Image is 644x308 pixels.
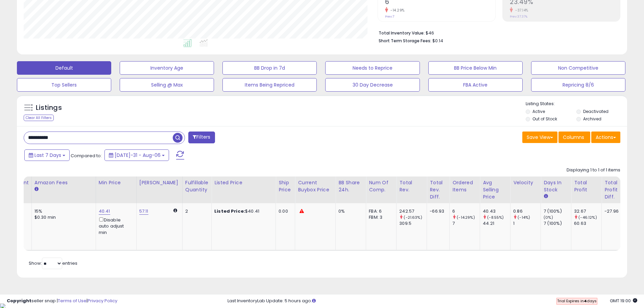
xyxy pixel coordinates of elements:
button: Save View [522,132,557,143]
div: seller snap | | [7,298,117,304]
div: 2 [185,208,206,214]
div: 7 (100%) [544,220,571,227]
button: Non Competitive [531,61,625,75]
a: 40.41 [99,208,110,215]
div: -66.93 [430,208,444,214]
label: Active [532,109,545,114]
b: Total Inventory Value: [379,30,425,36]
div: 40.43 [483,208,510,214]
div: Disable auto adjust min [99,216,131,236]
div: 242.57 [399,208,427,214]
div: Num of Comp. [369,179,393,193]
small: Prev: 37.37% [510,15,527,19]
div: Total Rev. Diff. [430,179,447,200]
small: Prev: 7 [385,15,394,19]
div: 6 [452,208,480,214]
small: (-46.12%) [578,215,597,220]
small: (-14%) [518,215,530,220]
div: 60.63 [574,220,601,227]
button: Items Being Repriced [222,78,317,92]
a: Privacy Policy [88,298,117,304]
div: -27.96 [604,208,619,214]
div: FBA: 6 [369,208,391,214]
div: [PERSON_NAME] [139,179,180,186]
div: 7 [452,220,480,227]
button: Columns [558,132,590,143]
div: 309.5 [399,220,427,227]
div: Avg Selling Price [483,179,507,200]
button: FBA Active [428,78,523,92]
button: Inventory Age [120,61,214,75]
div: Total Profit Diff. [604,179,621,200]
button: Top Sellers [17,78,111,92]
div: Last InventoryLab Update: 5 hours ago. [228,298,637,304]
button: BB Drop in 7d [222,61,317,75]
button: [DATE]-31 - Aug-06 [104,149,169,161]
button: Needs to Reprice [325,61,420,75]
span: 2025-08-14 19:00 GMT [610,298,637,304]
button: Last 7 Days [24,149,70,161]
div: Clear All Filters [24,115,54,121]
label: Deactivated [583,109,609,114]
a: 57.11 [139,208,148,215]
b: 4 [584,298,587,304]
div: Fulfillment Cost [3,179,29,193]
button: Actions [591,132,620,143]
div: Amazon Fees [34,179,93,186]
small: Amazon Fees. [34,186,39,192]
div: 7 (100%) [544,208,571,214]
button: 30 Day Decrease [325,78,420,92]
button: BB Price Below Min [428,61,523,75]
b: Listed Price: [214,208,245,214]
small: (-21.63%) [404,215,422,220]
button: Selling @ Max [120,78,214,92]
small: (-8.55%) [487,215,504,220]
button: Default [17,61,111,75]
label: Archived [583,116,601,122]
div: Days In Stock [544,179,568,193]
div: Current Buybox Price [298,179,333,193]
span: Trial Expires in days [557,298,597,304]
div: $0.30 min [34,214,91,220]
div: $40.41 [214,208,270,214]
div: Total Rev. [399,179,424,193]
small: (-14.29%) [457,215,475,220]
small: Days In Stock. [544,193,548,199]
div: 0.86 [513,208,541,214]
p: Listing States: [526,101,627,107]
strong: Copyright [7,298,31,304]
li: $46 [379,28,615,37]
span: Columns [563,134,584,141]
div: Velocity [513,179,538,186]
div: 44.21 [483,220,510,227]
div: BB Share 24h. [338,179,363,193]
button: Repricing 8/6 [531,78,625,92]
div: Ship Price [279,179,292,193]
div: Listed Price [214,179,273,186]
label: Out of Stock [532,116,557,122]
div: 0.00 [279,208,290,214]
div: Min Price [99,179,134,186]
h5: Listings [36,103,62,113]
small: (0%) [544,215,553,220]
div: Displaying 1 to 1 of 1 items [567,167,620,173]
div: 0% [338,208,361,214]
div: 32.67 [574,208,601,214]
div: Total Profit [574,179,599,193]
span: Compared to: [71,152,102,159]
span: Show: entries [29,260,77,266]
span: $0.14 [432,38,443,44]
b: Short Term Storage Fees: [379,38,431,44]
div: Ordered Items [452,179,477,193]
small: -37.14% [513,8,528,13]
div: FBM: 3 [369,214,391,220]
span: Last 7 Days [34,152,61,159]
span: [DATE]-31 - Aug-06 [115,152,161,159]
div: 1 [513,220,541,227]
small: -14.29% [388,8,405,13]
div: 15% [34,208,91,214]
a: Terms of Use [58,298,87,304]
button: Filters [188,132,215,143]
div: Fulfillable Quantity [185,179,209,193]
